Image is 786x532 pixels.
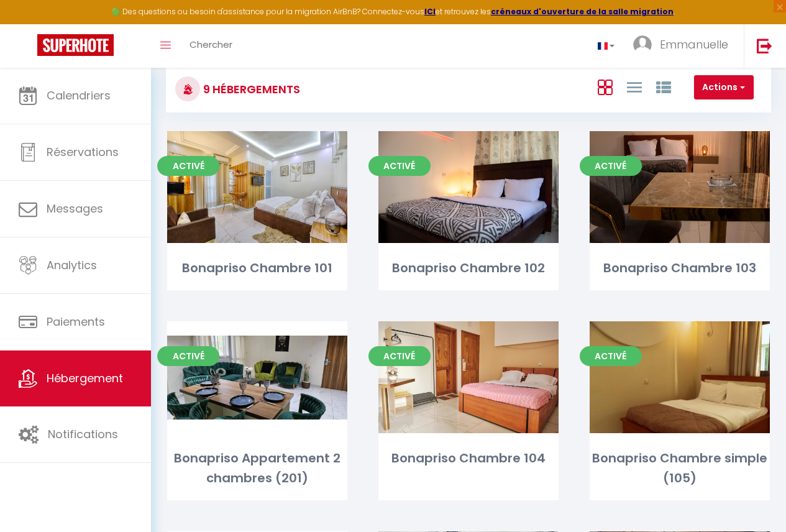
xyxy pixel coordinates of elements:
span: Messages [47,201,103,216]
span: Notifications [48,426,118,442]
div: Bonapriso Chambre 103 [590,259,770,278]
span: Réservations [47,144,119,160]
img: ... [633,35,652,54]
span: Activé [368,156,431,176]
a: créneaux d'ouverture de la salle migration [491,6,674,17]
span: Paiements [47,314,105,329]
span: Activé [580,346,642,366]
a: Vue en Liste [627,76,642,97]
span: Activé [580,156,642,176]
span: Analytics [47,257,97,273]
div: Bonapriso Chambre 101 [167,259,347,278]
div: Bonapriso Chambre 102 [378,259,559,278]
span: Activé [157,156,219,176]
span: Emmanuelle [660,37,728,52]
div: Bonapriso Chambre 104 [378,449,559,468]
a: Vue en Box [598,76,613,97]
a: Vue par Groupe [656,76,671,97]
span: Calendriers [47,88,111,103]
button: Ouvrir le widget de chat LiveChat [10,5,47,42]
button: Actions [694,75,754,100]
span: Activé [157,346,219,366]
span: Activé [368,346,431,366]
a: ... Emmanuelle [624,24,744,68]
div: Bonapriso Appartement 2 chambres (201) [167,449,347,488]
img: Super Booking [37,34,114,56]
h3: 9 Hébergements [200,75,300,103]
a: ICI [424,6,436,17]
img: logout [757,38,772,53]
a: Chercher [180,24,242,68]
div: Bonapriso Chambre simple (105) [590,449,770,488]
span: Chercher [190,38,232,51]
span: Hébergement [47,370,123,386]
